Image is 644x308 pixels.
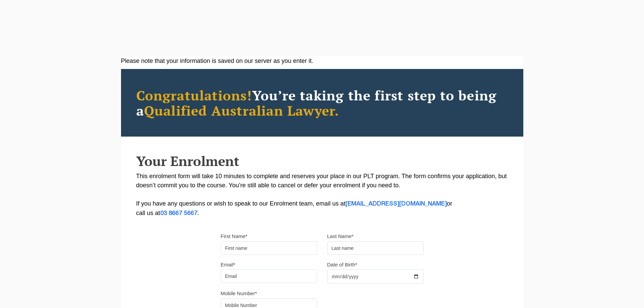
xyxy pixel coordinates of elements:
h2: You’re taking the first step to being a [136,88,508,118]
span: Congratulations! [136,86,252,104]
span: Qualified Australian Lawyer. [144,101,339,119]
a: [PERSON_NAME] Centre for Law [15,7,90,39]
label: Mobile Number* [221,290,257,297]
input: Email [221,269,317,283]
label: Last Name* [327,233,354,240]
label: First Name* [221,233,247,240]
label: Date of Birth* [327,261,357,268]
input: Last name [327,241,424,255]
a: [EMAIL_ADDRESS][DOMAIN_NAME] [345,201,447,207]
a: 03 8667 5667 [160,211,197,216]
label: Email* [221,261,235,268]
div: Please note that your information is saved on our server as you enter it. [121,56,523,66]
input: First name [221,241,317,255]
p: This enrolment form will take 10 minutes to complete and reserves your place in our PLT program. ... [136,172,508,218]
h2: Your Enrolment [136,153,508,168]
